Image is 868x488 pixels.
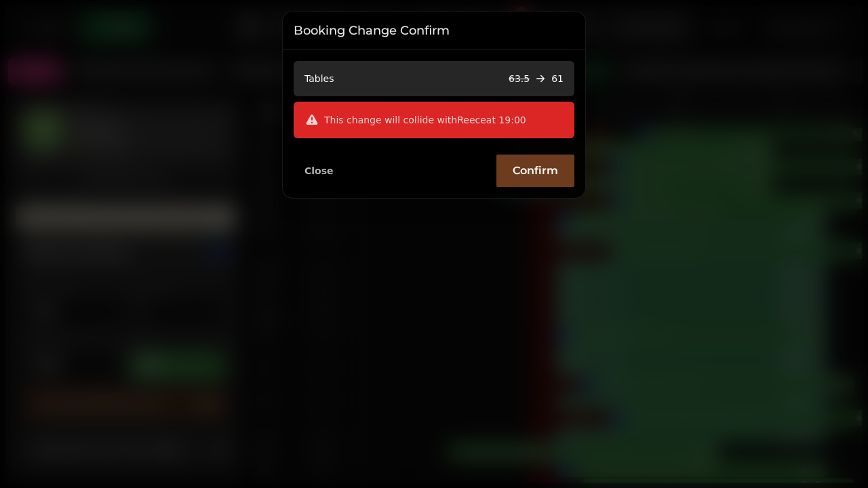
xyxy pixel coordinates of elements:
p: 61 [551,72,564,85]
p: 63.5 [509,72,530,85]
p: This change will collide with Reece at 19:00 [324,113,526,127]
h3: Booking Change Confirm [294,22,574,39]
button: Confirm [496,155,574,187]
span: Confirm [513,165,558,176]
span: Close [304,166,334,176]
button: Close [294,162,344,180]
p: Tables [304,72,334,85]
